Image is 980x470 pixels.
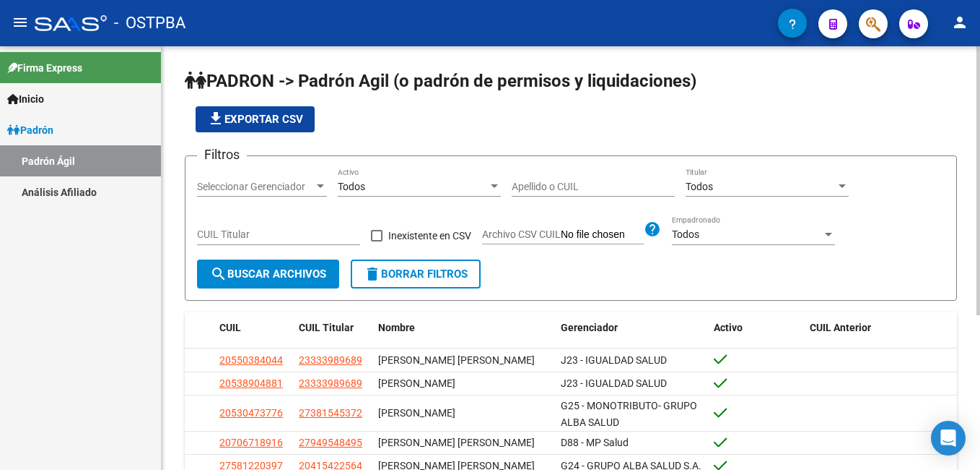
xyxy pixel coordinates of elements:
[378,407,455,419] span: [PERSON_NAME]
[951,14,968,31] mat-icon: person
[114,7,185,39] span: - OSTPBA
[561,354,667,366] span: J23 - IGUALDAD SALUD
[219,377,283,389] span: 20538904881
[364,265,381,283] mat-icon: delete
[185,71,696,91] span: PADRON -> Padrón Agil (o padrón de permisos y liquidaciones)
[378,354,535,366] span: [PERSON_NAME] [PERSON_NAME]
[214,312,293,343] datatable-header-cell: CUIL
[219,322,241,333] span: CUIL
[561,228,644,242] input: Archivo CSV CUIL
[7,60,82,76] span: Firma Express
[714,322,743,333] span: Activo
[12,14,29,31] mat-icon: menu
[299,437,362,448] span: 27949548495
[197,260,339,289] button: Buscar Archivos
[555,312,709,343] datatable-header-cell: Gerenciador
[7,91,44,107] span: Inicio
[219,437,283,448] span: 20706718916
[388,227,471,244] span: Inexistente en CSV
[299,354,362,366] span: 23333989689
[219,407,283,419] span: 20530473776
[372,312,555,343] datatable-header-cell: Nombre
[299,377,362,389] span: 23333989689
[207,113,303,126] span: Exportar CSV
[210,268,326,281] span: Buscar Archivos
[299,322,354,333] span: CUIL Titular
[672,228,699,240] span: Todos
[708,312,804,343] datatable-header-cell: Activo
[219,354,283,366] span: 20550384044
[378,322,415,333] span: Nombre
[299,407,362,419] span: 27381545372
[197,145,247,165] h3: Filtros
[293,312,372,343] datatable-header-cell: CUIL Titular
[7,122,53,138] span: Padrón
[196,106,315,132] button: Exportar CSV
[561,400,697,428] span: G25 - MONOTRIBUTO- GRUPO ALBA SALUD
[351,260,481,289] button: Borrar Filtros
[482,228,561,240] span: Archivo CSV CUIL
[364,268,468,281] span: Borrar Filtros
[931,421,966,456] div: Open Intercom Messenger
[804,312,958,343] datatable-header-cell: CUIL Anterior
[197,181,314,193] span: Seleccionar Gerenciador
[561,322,618,333] span: Gerenciador
[810,322,871,333] span: CUIL Anterior
[644,221,661,238] mat-icon: help
[378,437,535,448] span: [PERSON_NAME] [PERSON_NAME]
[378,377,455,389] span: [PERSON_NAME]
[207,110,224,127] mat-icon: file_download
[338,181,365,192] span: Todos
[561,377,667,389] span: J23 - IGUALDAD SALUD
[686,181,713,192] span: Todos
[561,437,629,448] span: D88 - MP Salud
[210,265,227,283] mat-icon: search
